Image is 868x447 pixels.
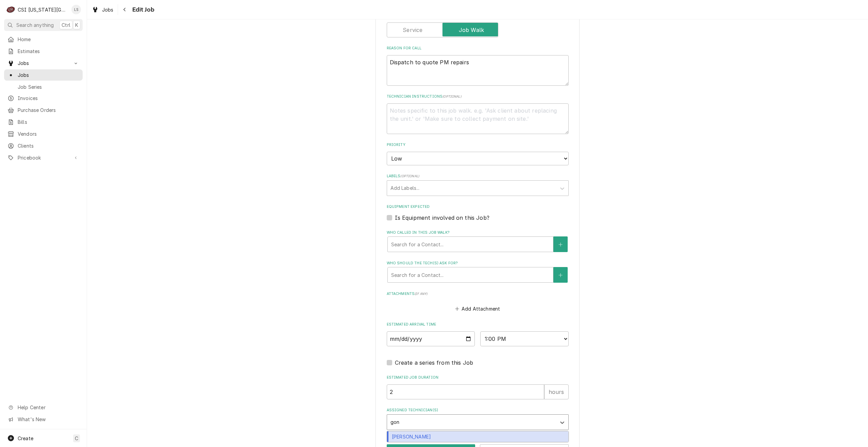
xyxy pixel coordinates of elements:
[387,261,569,266] label: Who should the tech(s) ask for?
[454,304,501,314] button: Add Attachment
[4,46,83,57] a: Estimates
[130,5,154,14] span: Edit Job
[4,34,83,45] a: Home
[387,142,569,165] div: Priority
[18,60,69,67] span: Jobs
[18,130,79,137] span: Vendors
[480,331,569,346] select: Time Select
[387,55,569,86] textarea: Dispatch to quote PM repairs
[553,267,568,283] button: Create New Contact
[18,71,79,79] span: Jobs
[16,21,54,29] span: Search anything
[4,414,83,425] a: Go to What's New
[395,359,473,367] label: Create a series from this Job
[387,142,569,148] label: Priority
[6,5,16,14] div: C
[387,46,569,85] div: Reason For Call
[387,291,569,297] label: Attachments
[102,6,114,13] span: Jobs
[387,322,569,346] div: Estimated Arrival Time
[395,214,489,222] label: Is Equipment involved on this Job?
[400,174,419,178] span: ( optional )
[558,273,563,278] svg: Create New Contact
[553,236,568,252] button: Create New Contact
[387,322,569,327] label: Estimated Arrival Time
[387,408,569,430] div: Assigned Technician(s)
[415,292,428,296] span: ( if any )
[387,46,569,51] label: Reason For Call
[4,140,83,151] a: Clients
[387,13,569,37] div: Job Type
[4,81,83,93] a: Job Series
[387,375,569,399] div: Estimated Job Duration
[544,384,569,399] div: hours
[18,36,79,43] span: Home
[4,57,83,69] a: Go to Jobs
[387,230,569,252] div: Who called in this job walk?
[387,204,569,221] div: Equipment Expected
[18,142,79,149] span: Clients
[75,21,78,29] span: K
[387,230,569,235] label: Who called in this job walk?
[387,291,569,314] div: Attachments
[387,94,569,134] div: Technician Instructions
[71,5,81,14] div: Lindy Springer's Avatar
[558,242,563,247] svg: Create New Contact
[4,104,83,116] a: Purchase Orders
[4,152,83,163] a: Go to Pricebook
[18,95,79,102] span: Invoices
[18,154,69,161] span: Pricebook
[387,331,475,346] input: Date
[387,408,569,413] label: Assigned Technician(s)
[6,5,16,14] div: CSI Kansas City's Avatar
[18,106,79,114] span: Purchase Orders
[387,173,569,196] div: Labels
[119,4,130,15] button: Navigate back
[387,431,568,442] div: [PERSON_NAME]
[18,48,79,55] span: Estimates
[443,95,462,98] span: ( optional )
[18,435,33,441] span: Create
[387,204,569,210] label: Equipment Expected
[4,128,83,139] a: Vendors
[4,402,83,413] a: Go to Help Center
[18,404,79,411] span: Help Center
[387,375,569,380] label: Estimated Job Duration
[18,6,68,13] div: CSI [US_STATE][GEOGRAPHIC_DATA]
[75,435,78,442] span: C
[387,173,569,179] label: Labels
[4,69,83,81] a: Jobs
[18,416,79,423] span: What's New
[4,116,83,128] a: Bills
[387,94,569,99] label: Technician Instructions
[18,83,79,90] span: Job Series
[62,21,70,29] span: Ctrl
[4,19,83,31] button: Search anythingCtrlK
[89,4,116,15] a: Jobs
[71,5,81,14] div: LS
[387,261,569,283] div: Who should the tech(s) ask for?
[4,93,83,104] a: Invoices
[18,118,79,126] span: Bills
